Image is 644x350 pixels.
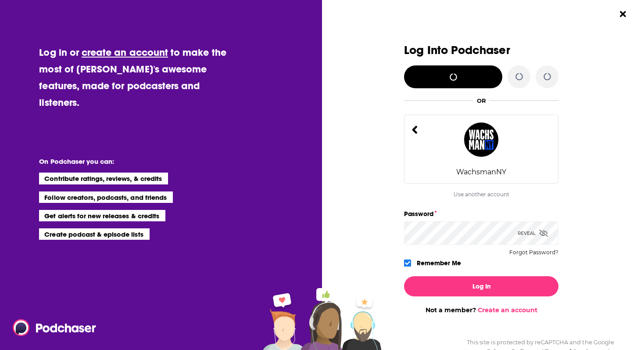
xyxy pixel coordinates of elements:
li: Get alerts for new releases & credits [39,210,165,221]
div: WachsmanNY [456,168,506,176]
a: Create an account [478,306,537,314]
button: Close Button [615,6,631,22]
h3: Log Into Podchaser [404,44,558,57]
div: OR [477,97,486,104]
li: Follow creators, podcasts, and friends [39,191,173,203]
a: create an account [82,46,168,58]
div: Reveal [518,221,548,245]
div: Not a member? [404,306,558,314]
li: On Podchaser you can: [39,157,215,166]
img: Podchaser - Follow, Share and Rate Podcasts [13,319,97,336]
label: Password [404,208,558,220]
li: Contribute ratings, reviews, & credits [39,173,168,184]
label: Remember Me [417,257,461,269]
button: Forgot Password? [509,249,558,256]
div: Use another account [404,191,558,198]
button: Log In [404,276,558,296]
li: Create podcast & episode lists [39,228,149,240]
img: WachsmanNY [464,122,499,157]
a: Podchaser - Follow, Share and Rate Podcasts [13,319,90,336]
